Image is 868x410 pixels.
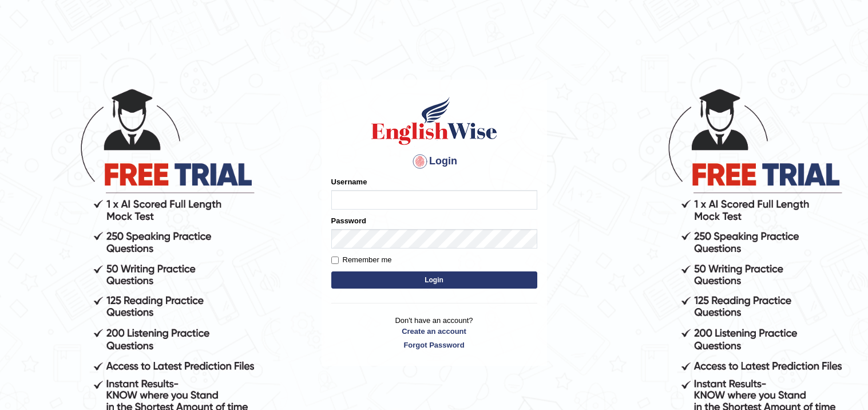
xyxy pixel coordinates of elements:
p: Don't have an account? [331,315,537,350]
label: Username [331,176,367,187]
button: Login [331,271,537,289]
input: Remember me [331,257,339,264]
label: Remember me [331,254,392,266]
h4: Login [331,152,537,171]
a: Create an account [331,326,537,337]
img: Logo of English Wise sign in for intelligent practice with AI [369,95,500,147]
a: Forgot Password [331,340,537,350]
label: Password [331,215,366,226]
